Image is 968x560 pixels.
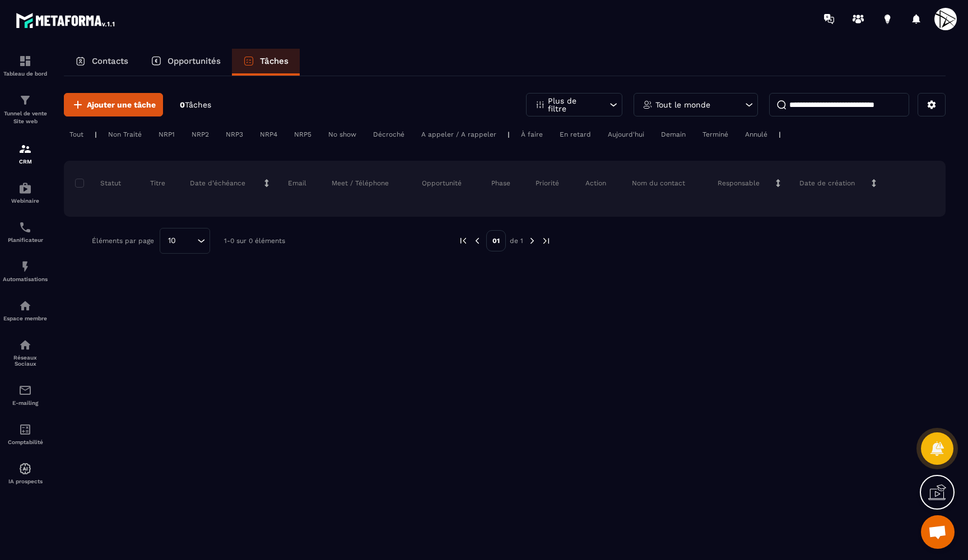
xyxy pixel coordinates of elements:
p: Tout le monde [655,101,710,109]
p: Plus de filtre [548,97,597,113]
div: Demain [655,128,691,141]
div: À faire [515,128,548,141]
a: schedulerschedulerPlanificateur [3,212,48,251]
div: En retard [554,128,597,141]
div: Terminé [697,128,734,141]
p: Webinaire [3,198,48,204]
img: logo [16,10,117,30]
p: IA prospects [3,478,48,484]
button: Ajouter une tâche [64,93,163,116]
div: A appeler / A rappeler [416,128,502,141]
img: formation [18,142,32,156]
div: NRP4 [254,128,283,141]
p: Comptabilité [3,439,48,445]
p: Nom du contact [632,179,685,188]
div: Search for option [160,228,210,254]
p: Éléments par page [92,237,154,245]
p: Tunnel de vente Site web [3,110,48,125]
p: Tableau de bord [3,71,48,77]
img: email [18,384,32,397]
img: automations [18,181,32,195]
div: No show [323,128,362,141]
a: formationformationCRM [3,134,48,173]
span: 10 [164,235,180,247]
a: Contacts [64,49,139,76]
div: NRP1 [153,128,180,141]
div: NRP3 [220,128,249,141]
a: automationsautomationsWebinaire [3,173,48,212]
p: Responsable [718,179,760,188]
a: emailemailE-mailing [3,375,48,414]
p: Email [288,179,306,188]
img: next [527,236,537,246]
img: next [541,236,551,246]
p: Espace membre [3,315,48,321]
div: NRP2 [186,128,215,141]
p: Action [585,179,606,188]
img: scheduler [18,221,32,234]
p: Date de création [799,179,855,188]
p: 01 [486,230,506,251]
div: Aujourd'hui [602,128,650,141]
img: prev [472,236,482,246]
img: automations [18,462,32,475]
div: Décroché [367,128,410,141]
a: Tâches [232,49,300,76]
div: Non Traité [103,128,147,141]
p: CRM [3,158,48,165]
p: | [779,130,781,138]
a: automationsautomationsAutomatisations [3,251,48,291]
p: Planificateur [3,237,48,243]
img: prev [458,236,468,246]
img: formation [18,94,32,107]
a: automationsautomationsEspace membre [3,291,48,330]
p: Priorité [536,179,559,188]
p: de 1 [510,236,523,245]
p: 1-0 sur 0 éléments [224,237,285,245]
img: social-network [18,338,32,352]
div: NRP5 [288,128,317,141]
p: Contacts [92,56,128,66]
a: accountantaccountantComptabilité [3,414,48,454]
p: Réseaux Sociaux [3,354,48,367]
a: Opportunités [139,49,232,76]
a: formationformationTableau de bord [3,46,48,85]
span: Tâches [185,100,211,109]
div: Ouvrir le chat [921,515,955,549]
img: accountant [18,423,32,436]
a: social-networksocial-networkRéseaux Sociaux [3,330,48,375]
p: Date d’échéance [190,179,245,188]
p: | [95,130,97,138]
p: Automatisations [3,276,48,282]
a: formationformationTunnel de vente Site web [3,85,48,134]
p: Opportunités [167,56,221,66]
p: Phase [491,179,510,188]
p: | [508,130,510,138]
span: Ajouter une tâche [87,99,156,110]
p: Meet / Téléphone [332,179,389,188]
img: formation [18,54,32,68]
p: Statut [78,179,121,188]
p: 0 [180,100,211,110]
img: automations [18,299,32,312]
input: Search for option [180,235,194,247]
div: Tout [64,128,89,141]
p: E-mailing [3,400,48,406]
p: Titre [150,179,165,188]
p: Opportunité [422,179,462,188]
p: Tâches [260,56,288,66]
div: Annulé [739,128,773,141]
img: automations [18,260,32,273]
